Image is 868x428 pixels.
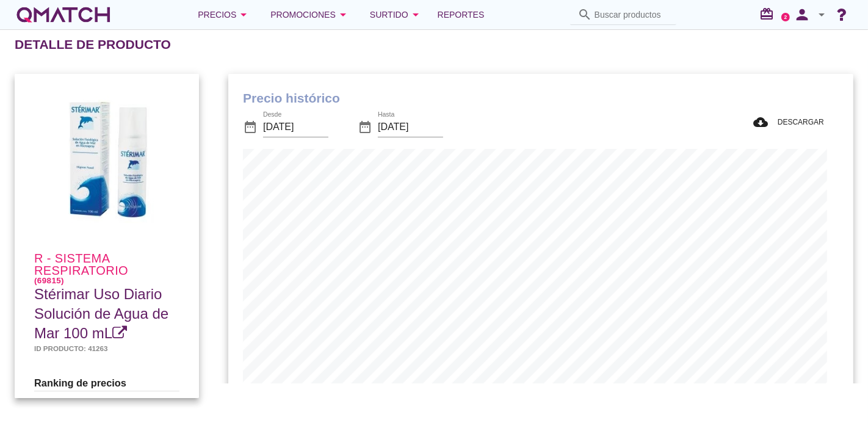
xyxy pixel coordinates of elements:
[784,14,787,20] text: 2
[781,13,790,21] a: 2
[34,277,179,285] h6: (69815)
[378,117,443,137] input: Hasta
[34,375,179,391] h3: Ranking de precios
[34,286,168,341] span: Stérimar Uso Diario Solución de Agua de Mar 100 mL
[773,117,824,128] span: DESCARGAR
[433,2,490,27] a: Reportes
[790,6,814,23] i: person
[34,343,179,354] h5: Id producto: 41263
[263,117,328,137] input: Desde
[577,7,592,22] i: search
[360,2,433,27] button: Surtido
[370,7,423,22] div: Surtido
[15,2,112,27] a: white-qmatch-logo
[595,5,669,24] input: Buscar productos
[358,120,372,134] i: date_range
[759,7,779,21] i: redeem
[743,111,834,133] button: DESCARGAR
[236,7,251,22] i: arrow_drop_down
[753,115,773,129] i: cloud_download
[243,120,258,134] i: date_range
[243,89,839,108] h1: Precio histórico
[34,252,179,285] h4: R - Sistema respiratorio
[336,7,350,22] i: arrow_drop_down
[261,2,360,27] button: Promociones
[438,7,485,22] span: Reportes
[814,7,829,22] i: arrow_drop_down
[188,2,261,27] button: Precios
[15,35,171,54] h2: Detalle de producto
[270,7,350,22] div: Promociones
[198,7,251,22] div: Precios
[408,7,423,22] i: arrow_drop_down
